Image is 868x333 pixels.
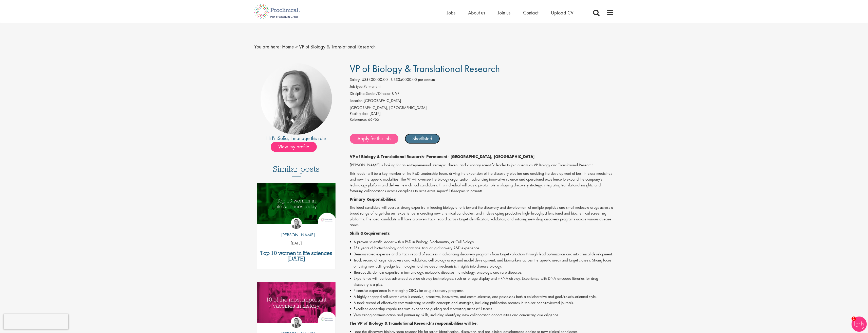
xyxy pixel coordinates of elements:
[350,91,614,98] li: Senior/Director & VP
[350,275,614,288] li: Experience with various advanced peptide display technologies, such as phage display and mRNA dis...
[257,282,336,327] a: Link to a post
[498,9,510,16] a: Join us
[350,197,396,202] strong: Primary Responsibilities:
[271,142,317,152] span: View my profile
[260,250,333,261] a: Top 10 women in life sciences [DATE]
[362,77,435,82] span: US$300000.00 - US$350000.00 per annum
[291,317,302,328] img: Hannah Burke
[4,314,68,329] iframe: reCAPTCHA
[447,9,455,16] a: Jobs
[299,43,376,50] span: VP of Biology & Translational Research
[350,269,614,275] li: Therapeutic domain expertise in immunology, metabolic diseases, hematology, oncology, and rare di...
[350,239,614,245] li: A proven scientific leader with a PhD in Biology, Biochemistry, or Cell Biology.
[350,98,364,104] label: Location:
[278,218,315,241] a: Hannah Burke [PERSON_NAME]
[350,300,614,306] li: A track record of effectively communicating scientific concepts and strategies, including publica...
[273,165,320,177] h3: Similar posts
[257,282,336,323] img: Top vaccines in history
[350,245,614,251] li: 15+ years of biotechnology and pharmaceutical drug discovery R&D experience.
[282,43,294,50] a: breadcrumb link
[468,9,485,16] a: About us
[257,240,336,246] p: [DATE]
[852,317,867,332] img: Chatbot
[291,218,302,229] img: Hannah Burke
[368,117,379,122] span: 66765
[350,105,614,111] div: [GEOGRAPHIC_DATA], [GEOGRAPHIC_DATA]
[424,154,534,159] strong: - Permanent - [GEOGRAPHIC_DATA], [GEOGRAPHIC_DATA]
[350,98,614,105] li: [GEOGRAPHIC_DATA]
[261,63,332,135] img: imeage of recruiter Sofia Amark
[350,84,614,91] li: Permanent
[350,231,363,236] strong: Skills &
[350,62,500,75] span: VP of Biology & Translational Research
[350,111,370,116] span: Posting date:
[278,135,288,142] a: Sofia
[350,162,614,168] p: [PERSON_NAME] is looking for an entrepreneurial, strategic, driven, and visionary scientific lead...
[852,317,856,321] span: 1
[350,257,614,269] li: Track record of target discovery and validation, cell biology assay and model development, and bi...
[350,77,361,83] label: Salary:
[350,117,367,122] label: Reference:
[350,288,614,294] li: Extensive experience in managing CROs for drug discovery programs.
[350,306,614,312] li: Excellent leadership capabilities with experience guiding and motivating successful teams.
[254,135,339,142] div: Hi I'm , I manage this role
[350,251,614,257] li: Demonstrated expertise and a track record of success in advancing discovery programs from target ...
[350,111,614,117] div: [DATE]
[350,91,366,97] label: Discipline:
[350,171,614,194] p: This leader will be a key member of the R&D Leadership Team, driving the expansion of the discove...
[523,9,538,16] a: Contact
[278,232,315,238] p: [PERSON_NAME]
[257,183,336,228] a: Link to a post
[350,134,398,144] a: Apply for this job
[295,43,298,50] span: >
[350,294,614,300] li: A highly engaged self-starter who is creative, proactive, innovative, and communicative, and poss...
[254,43,281,50] span: You are here:
[350,205,614,228] p: The ideal candidate will possess strong expertise in leading biology efforts toward the discovery...
[405,134,440,144] a: Shortlisted
[350,154,424,159] strong: VP of Biology & Translational Research
[350,321,478,326] strong: The VP of Biology & Translational Research's responsibilities will be:
[350,312,614,318] li: Very strong communication and partnering skills, including identifying new collaboration opportun...
[551,9,574,16] a: Upload CV
[271,143,322,149] a: View my profile
[350,84,364,90] label: Job type:
[257,183,336,224] img: Top 10 women in life sciences today
[363,231,391,236] strong: Requirements:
